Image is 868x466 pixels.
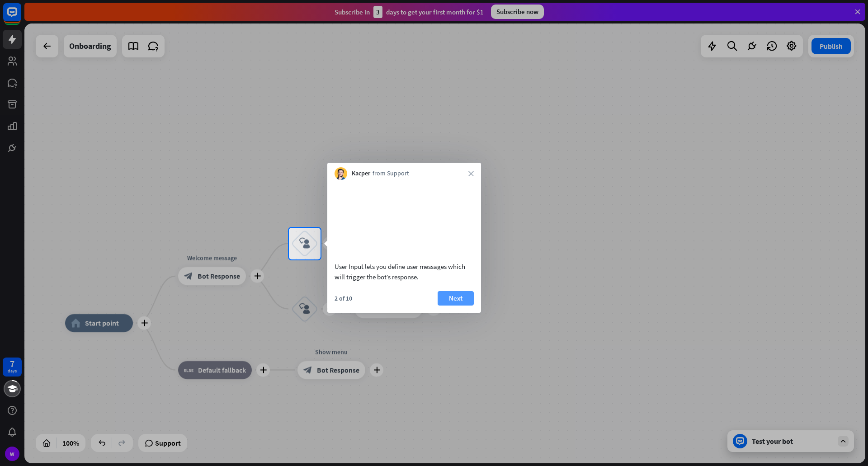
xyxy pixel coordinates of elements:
[352,169,370,178] span: Kacper
[373,169,409,178] span: from Support
[468,171,474,176] i: close
[335,294,352,302] div: 2 of 10
[299,238,310,249] i: block_user_input
[438,291,474,306] button: Next
[335,261,474,282] div: User Input lets you define user messages which will trigger the bot’s response.
[7,4,34,31] button: Open LiveChat chat widget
